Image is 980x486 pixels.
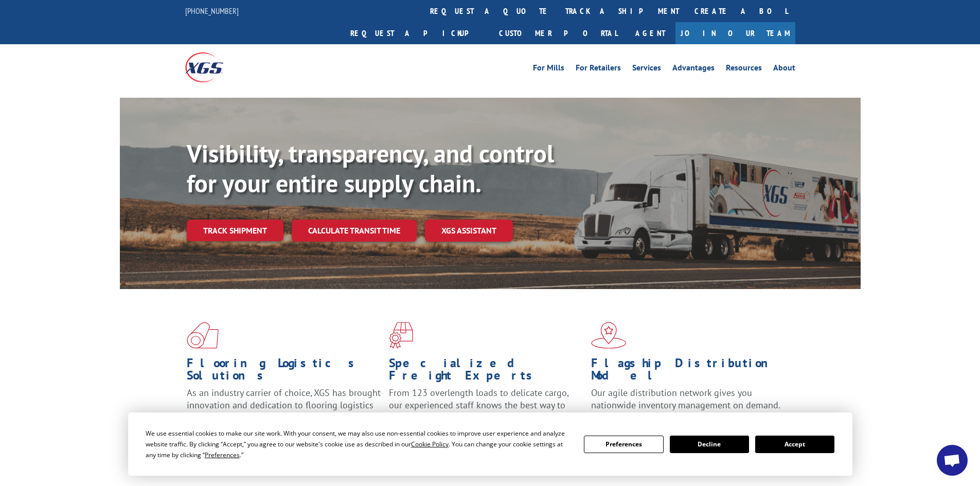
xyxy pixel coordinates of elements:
[773,64,795,75] a: About
[726,64,762,75] a: Resources
[389,387,583,433] p: From 123 overlength loads to delicate cargo, our experienced staff knows the best way to move you...
[675,22,795,44] a: Join Our Team
[670,436,749,453] button: Decline
[591,357,786,387] h1: Flagship Distribution Model
[187,137,554,199] b: Visibility, transparency, and control for your entire supply chain.
[187,220,283,241] a: Track shipment
[937,445,968,476] div: Open chat
[591,387,780,411] span: Our agile distribution network gives you nationwide inventory management on demand.
[389,322,413,349] img: xgs-icon-focused-on-flooring-red
[187,357,381,387] h1: Flooring Logistics Solutions
[425,220,513,242] a: XGS ASSISTANT
[576,64,621,75] a: For Retailers
[755,436,834,453] button: Accept
[389,357,583,387] h1: Specialized Freight Experts
[185,6,239,16] a: [PHONE_NUMBER]
[343,22,491,44] a: Request a pickup
[205,451,240,459] span: Preferences
[632,64,661,75] a: Services
[146,428,572,460] div: We use essential cookies to make our site work. With your consent, we may also use non-essential ...
[672,64,715,75] a: Advantages
[625,22,675,44] a: Agent
[491,22,625,44] a: Customer Portal
[187,387,381,423] span: As an industry carrier of choice, XGS has brought innovation and dedication to flooring logistics...
[187,322,219,349] img: xgs-icon-total-supply-chain-intelligence-red
[411,440,449,448] span: Cookie Policy
[533,64,564,75] a: For Mills
[292,220,417,242] a: Calculate transit time
[128,412,852,476] div: Cookie Consent Prompt
[591,322,627,349] img: xgs-icon-flagship-distribution-model-red
[584,436,663,453] button: Preferences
